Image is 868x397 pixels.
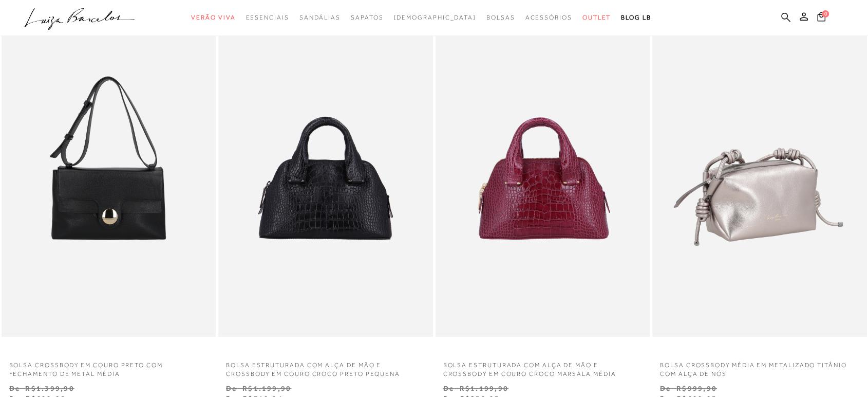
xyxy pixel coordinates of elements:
[621,8,651,27] a: BLOG LB
[3,16,215,335] img: BOLSA CROSSBODY EM COURO PRETO COM FECHAMENTO DE METAL MÉDIA
[437,16,649,335] a: BOLSA ESTRUTURADA COM ALÇA DE MÃO E CROSSBODY EM COURO CROCO MARSALA MÉDIA BOLSA ESTRUTURADA COM ...
[621,14,651,21] span: BLOG LB
[393,14,476,21] span: [DEMOGRAPHIC_DATA]
[246,8,289,27] a: categoryNavScreenReaderText
[486,8,515,27] a: categoryNavScreenReaderText
[25,384,74,392] small: R$1.399,90
[351,14,383,21] span: Sapatos
[299,14,341,21] span: Sandálias
[660,384,671,392] small: De
[393,8,476,27] a: noSubCategoriesText
[191,14,235,21] span: Verão Viva
[246,14,289,21] span: Essenciais
[299,8,341,27] a: categoryNavScreenReaderText
[191,8,235,27] a: categoryNavScreenReaderText
[486,14,515,21] span: Bolsas
[226,384,237,392] small: De
[814,11,828,25] button: 0
[437,16,649,335] img: BOLSA ESTRUTURADA COM ALÇA DE MÃO E CROSSBODY EM COURO CROCO MARSALA MÉDIA
[3,16,215,335] a: BOLSA CROSSBODY EM COURO PRETO COM FECHAMENTO DE METAL MÉDIA BOLSA CROSSBODY EM COURO PRETO COM F...
[525,14,572,21] span: Acessórios
[9,384,20,392] small: De
[653,15,867,337] img: BOLSA CROSSBODY MÉDIA EM METALIZADO TITÂNIO COM ALÇA DE NÓS
[652,355,867,378] a: BOLSA CROSSBODY MÉDIA EM METALIZADO TITÂNIO COM ALÇA DE NÓS
[436,355,650,378] a: BOLSA ESTRUTURADA COM ALÇA DE MÃO E CROSSBODY EM COURO CROCO MARSALA MÉDIA
[218,355,433,378] a: BOLSA ESTRUTURADA COM ALÇA DE MÃO E CROSSBODY EM COURO CROCO PRETO PEQUENA
[822,10,829,17] span: 0
[676,384,717,392] small: R$999,90
[2,355,216,378] a: BOLSA CROSSBODY EM COURO PRETO COM FECHAMENTO DE METAL MÉDIA
[525,8,572,27] a: categoryNavScreenReaderText
[219,16,432,335] img: BOLSA ESTRUTURADA COM ALÇA DE MÃO E CROSSBODY EM COURO CROCO PRETO PEQUENA
[242,384,291,392] small: R$1.199,90
[653,16,866,335] a: BOLSA CROSSBODY MÉDIA EM METALIZADO TITÂNIO COM ALÇA DE NÓS
[219,16,432,335] a: BOLSA ESTRUTURADA COM ALÇA DE MÃO E CROSSBODY EM COURO CROCO PRETO PEQUENA BOLSA ESTRUTURADA COM ...
[351,8,383,27] a: categoryNavScreenReaderText
[582,14,611,21] span: Outlet
[459,384,508,392] small: R$1.199,90
[582,8,611,27] a: categoryNavScreenReaderText
[443,384,454,392] small: De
